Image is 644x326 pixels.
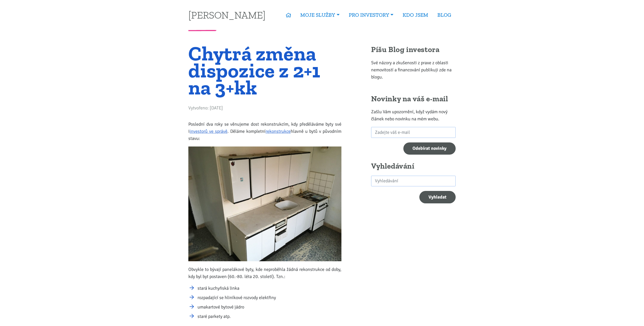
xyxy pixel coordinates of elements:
h2: Novinky na váš e-mail [371,94,456,104]
a: KDO JSEM [398,9,433,21]
div: Vytvořeno: [DATE] [188,104,341,114]
input: search [371,176,456,187]
input: Zadejte váš e-mail [371,127,456,138]
a: rekonstrukce [266,128,291,134]
h2: Vyhledávání [371,161,456,171]
li: umakartové bytové jádro [197,303,341,311]
a: MOJE SLUŽBY [296,9,344,21]
a: BLOG [433,9,456,21]
input: Odebírat novinky [403,142,456,155]
p: Poslední dva roky se věnujeme dost rekonstrukcím, kdy předěláváme byty své i . Děláme kompletní h... [188,121,341,142]
li: stará kuchyňská linka [197,285,341,292]
h2: Píšu Blog investora [371,45,456,55]
p: Zašlu Vám upozornění, když vydám nový článek nebo novinku na mém webu. [371,108,456,122]
li: staré parkety atp. [197,313,341,320]
p: Obvykle to bývají panelákové byty, kde neproběhla žádná rekonstrukce od doby, kdy byl byt postave... [188,266,341,280]
h1: Chytrá změna dispozice z 2+1 na 3+kk [188,45,341,96]
button: Vyhledat [419,191,456,203]
li: rozpadající se hliníkové rozvody elektřiny [197,294,341,301]
a: PRO INVESTORY [344,9,398,21]
a: [PERSON_NAME] [188,10,266,20]
p: Své názory a zkušenosti z praxe z oblasti nemovitostí a financování publikuji zde na blogu. [371,59,456,80]
a: investorů ve správě [190,128,227,134]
